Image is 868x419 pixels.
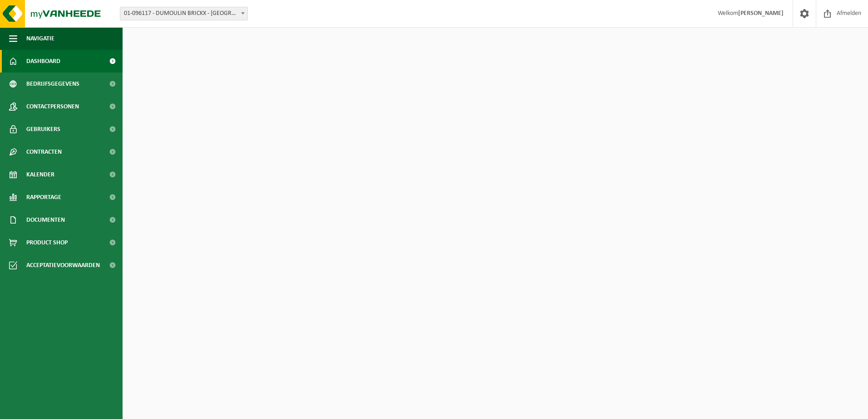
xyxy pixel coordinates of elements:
[26,118,60,141] span: Gebruikers
[26,50,60,73] span: Dashboard
[26,254,100,277] span: Acceptatievoorwaarden
[26,186,61,209] span: Rapportage
[26,141,62,163] span: Contracten
[26,27,54,50] span: Navigatie
[120,7,248,20] span: 01-096117 - DUMOULIN BRICKX - RUMBEKE
[26,231,68,254] span: Product Shop
[26,95,79,118] span: Contactpersonen
[26,163,54,186] span: Kalender
[26,209,65,231] span: Documenten
[738,10,784,17] strong: [PERSON_NAME]
[26,73,79,95] span: Bedrijfsgegevens
[120,7,247,20] span: 01-096117 - DUMOULIN BRICKX - RUMBEKE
